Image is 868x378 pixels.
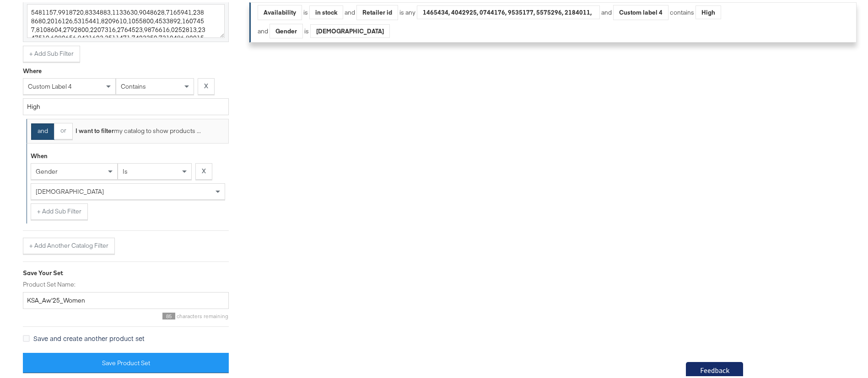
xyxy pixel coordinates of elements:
[28,80,72,88] span: custom label 4
[31,121,54,138] button: and
[398,6,417,15] div: is any
[36,185,104,193] span: [DEMOGRAPHIC_DATA]
[686,360,743,378] iframe: NPS Survey
[669,6,695,15] div: contains
[204,80,208,88] strong: X
[54,121,73,137] button: or
[36,165,58,173] span: gender
[198,76,215,92] button: X
[23,278,229,287] label: Product Set Name:
[195,161,212,177] button: X
[23,96,229,113] input: Enter a value for your filter
[121,80,146,88] span: contains
[23,266,229,275] div: Save Your Set
[23,310,229,317] div: characters remaining
[23,351,229,371] button: Save Product Set
[75,124,114,133] strong: I want to filter
[302,6,309,15] div: is
[417,3,599,17] div: 1465434, 4042925, 0744176, 9535177, 5575296, 2184011, 2739668, 5898452, 7068790, 5856592, 6645361...
[23,290,229,307] input: Give your set a descriptive name
[614,3,668,17] div: Custom label 4
[303,25,310,33] div: is
[270,22,302,36] div: Gender
[357,3,398,17] div: Retailer id
[310,3,343,17] div: in stock
[123,165,128,173] span: is
[258,3,302,17] div: Availability
[601,3,721,18] div: and
[202,165,206,173] strong: X
[33,331,145,341] span: Save and create another product set
[696,3,721,17] div: High
[27,2,225,36] textarea: 5481157,9918720,8334883,1133630,9048628,7165941,2388680,2016126,5315441,8209610,1055800,4533892,1...
[311,22,389,36] div: [DEMOGRAPHIC_DATA]
[162,310,175,317] span: 85
[258,21,390,37] div: and
[345,3,600,18] div: and
[23,235,115,252] button: + Add Another Catalog Filter
[73,124,201,133] div: my catalog to show products ...
[31,149,48,158] div: When
[31,201,88,218] button: + Add Sub Filter
[23,64,42,73] div: Where
[23,43,80,60] button: + Add Sub Filter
